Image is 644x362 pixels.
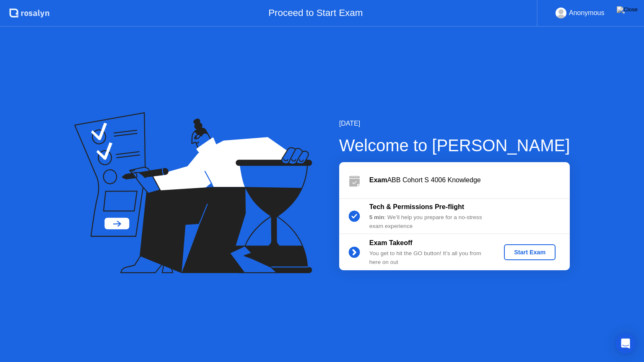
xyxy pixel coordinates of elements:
b: 5 min [369,214,384,220]
div: ABB Cohort S 4006 Knowledge [369,175,570,185]
img: Close [617,6,638,13]
b: Exam [369,176,387,184]
div: : We’ll help you prepare for a no-stress exam experience [369,213,490,230]
button: Start Exam [504,244,556,260]
div: Welcome to [PERSON_NAME] [339,133,570,158]
div: [DATE] [339,119,570,129]
b: Exam Takeoff [369,239,413,246]
div: Anonymous [569,8,605,18]
div: Open Intercom Messenger [615,334,636,354]
b: Tech & Permissions Pre-flight [369,203,464,210]
div: Start Exam [507,249,552,256]
div: You get to hit the GO button! It’s all you from here on out [369,249,490,266]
